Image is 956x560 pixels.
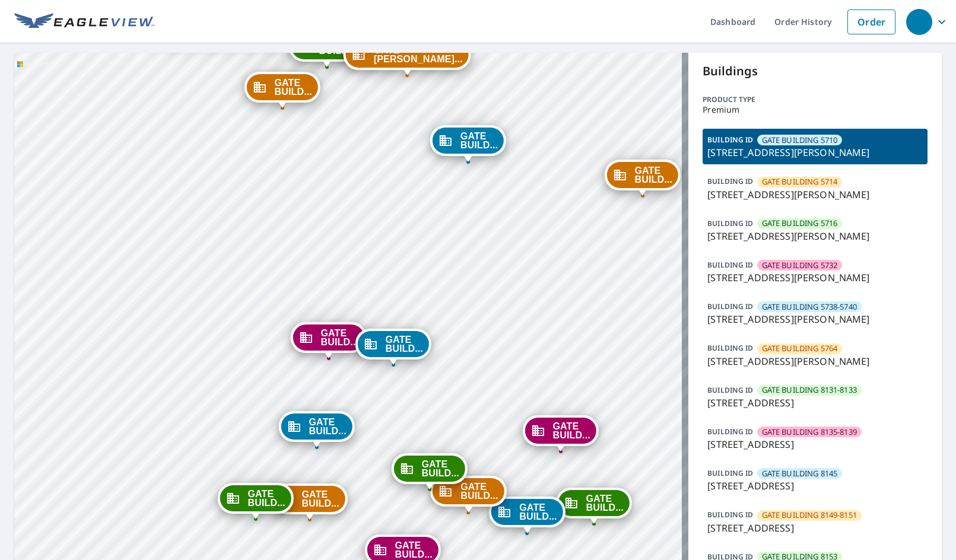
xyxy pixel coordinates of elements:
div: Dropped pin, building GATE BUILDING 8203, Commercial property, 8203 Southwestern Blvd Dallas, TX ... [522,415,598,452]
div: Dropped pin, building GATE BUILDING 8215, Commercial property, 8215 Southwestern Blvd Dallas, TX ... [392,453,468,490]
span: GATE BUILD... [321,329,358,346]
span: GATE BUILDING 5738-5740 [762,301,857,313]
p: [STREET_ADDRESS] [707,521,923,535]
p: [STREET_ADDRESS] [707,396,923,410]
div: Dropped pin, building GATE BUILDING 8241-8243, Commercial property, 8241 Southwestern Blvd Dallas... [218,483,294,520]
p: [STREET_ADDRESS][PERSON_NAME] [707,312,923,326]
p: [STREET_ADDRESS][PERSON_NAME] [707,354,923,368]
p: Product type [703,94,928,105]
span: GATE BUILDING 8131-8133 [762,384,857,396]
div: Dropped pin, building GATE BUILDING 8227, Commercial property, 8227 Southwestern Blvd Dallas, TX ... [279,411,355,448]
p: Buildings [703,62,928,80]
span: GATE BUILD... [309,418,347,435]
p: BUILDING ID [707,343,753,353]
p: BUILDING ID [707,135,753,145]
p: [STREET_ADDRESS] [707,437,923,451]
span: GATE BUILD... [275,78,312,96]
p: BUILDING ID [707,218,753,228]
span: GATE BUILDING 5716 [762,218,838,229]
span: GATE BUILDING 8145 [762,468,838,479]
p: BUILDING ID [707,385,753,395]
span: GATE BUILD... [395,541,433,559]
span: GATE BUILD... [635,166,672,184]
p: [STREET_ADDRESS][PERSON_NAME] [707,229,923,243]
span: GATE BUILD... [422,460,459,478]
span: GATE BUILDING 5764 [762,343,838,354]
span: GATE BUILD... [519,503,557,521]
div: Dropped pin, building GATE BUILDING 5738-5740, Commercial property, 5710 Caruth Haven Ln Dallas, ... [430,125,506,162]
span: GATE BUILD... [586,494,624,512]
p: BUILDING ID [707,510,753,520]
span: GATE BUILD... [386,335,423,353]
p: [STREET_ADDRESS][PERSON_NAME] [707,145,923,160]
p: BUILDING ID [707,301,753,311]
p: [STREET_ADDRESS][PERSON_NAME] [707,187,923,202]
span: GATE BUILD... [248,489,285,507]
span: GATE [PERSON_NAME]... [374,46,463,63]
span: GATE BUILD... [460,132,498,149]
span: GATE BUILDING 8135-8139 [762,427,857,438]
img: EV Logo [14,13,154,31]
div: Dropped pin, building GATE BUILDING 5714, Commercial property, 5704 Caruth Haven Ln Dallas, TX 75206 [244,72,320,109]
span: GATE BUILD... [460,482,498,500]
span: GATE BUILDING 5710 [762,135,838,146]
span: GATE BUILDING 5714 [762,176,838,187]
div: Dropped pin, building GATE BUILDING 8231-8233, Commercial property, 8233 Southwestern Blvd Dallas... [272,483,348,520]
div: Dropped pin, building GATE BUILDING 8275, Commercial property, 8275 Southwestern Blvd Dallas, TX ... [291,322,367,359]
a: Order [847,9,895,34]
span: GATE BUILD... [552,422,590,440]
p: [STREET_ADDRESS][PERSON_NAME] [707,271,923,285]
span: GATE BUILD... [319,37,356,55]
div: Dropped pin, building GATE BUILDING 8201, Commercial property, 8201 Southwestern Blvd Dallas, TX ... [556,488,632,524]
div: Dropped pin, building GATE BUILDING 8277, Commercial property, 8277 Southwestern Blvd Dallas, TX ... [355,329,431,365]
p: BUILDING ID [707,176,753,186]
span: GATE BUILDING 5732 [762,260,838,271]
p: BUILDING ID [707,468,753,478]
div: Dropped pin, building GATE BUILDING 8209, Commercial property, 8209 Southwestern Blvd Dallas, TX ... [430,476,506,513]
div: Dropped pin, building GATE BUILDING 8205, Commercial property, 8205 Southwestern Blvd Dallas, TX ... [489,497,565,533]
div: Dropped pin, building GATE CABANA, Commercial property, 5710 Caruth Haven Ln Dallas, TX 75206 [344,39,471,76]
p: BUILDING ID [707,427,753,437]
p: BUILDING ID [707,260,753,270]
p: Premium [703,105,928,114]
div: Dropped pin, building GATE BUILDING 5764, Commercial property, 5760 Caruth Haven Ln Dallas, TX 75206 [605,160,681,196]
p: [STREET_ADDRESS] [707,479,923,493]
span: GATE BUILDING 8149-8151 [762,510,857,521]
span: GATE BUILD... [302,490,339,508]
